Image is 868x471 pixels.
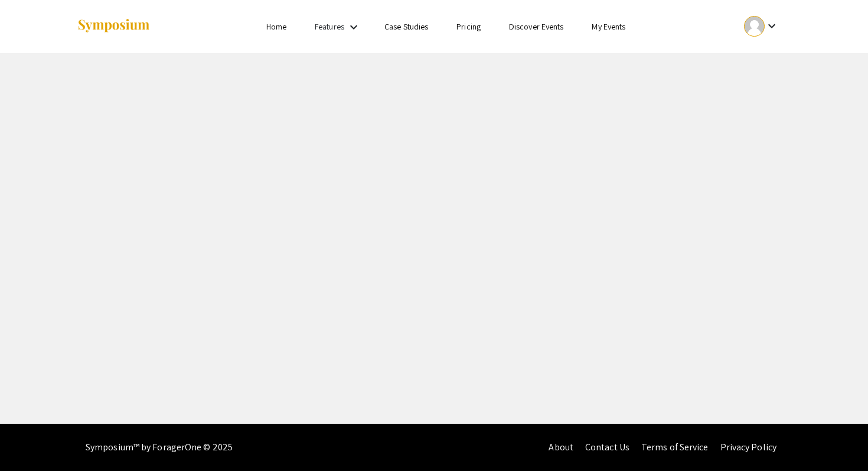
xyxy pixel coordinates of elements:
[456,21,481,32] a: Pricing
[732,13,791,40] button: Expand account dropdown
[720,441,776,453] a: Privacy Policy
[585,441,629,453] a: Contact Us
[641,441,709,453] a: Terms of Service
[384,21,428,32] a: Case Studies
[765,19,779,33] mat-icon: Expand account dropdown
[509,21,564,32] a: Discover Events
[347,20,361,34] mat-icon: Expand Features list
[315,21,344,32] a: Features
[266,21,286,32] a: Home
[86,424,233,471] div: Symposium™ by ForagerOne © 2025
[592,21,625,32] a: My Events
[549,441,573,453] a: About
[77,18,151,34] img: Symposium by ForagerOne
